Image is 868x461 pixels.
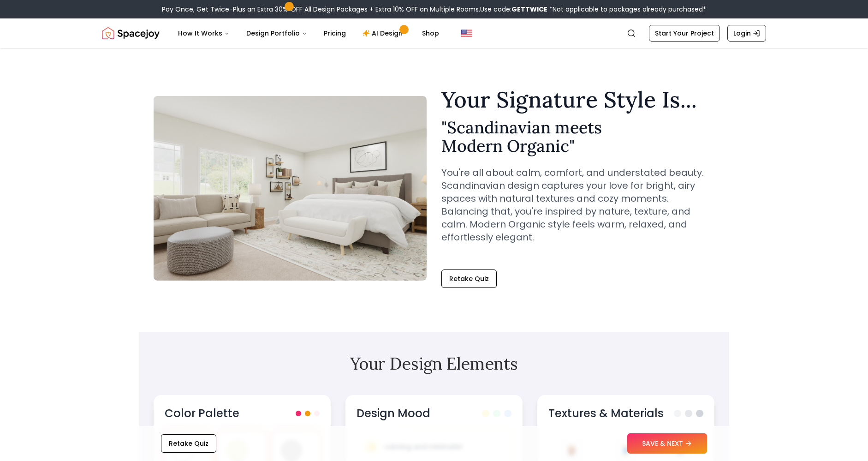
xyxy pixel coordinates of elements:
div: Pay Once, Get Twice-Plus an Extra 30% OFF All Design Packages + Extra 10% OFF on Multiple Rooms. [162,5,706,14]
h2: Your Design Elements [154,354,714,373]
a: AI Design [355,24,413,42]
nav: Main [171,24,446,42]
span: *Not applicable to packages already purchased* [547,5,706,14]
button: Retake Quiz [161,434,216,453]
a: Login [727,25,766,42]
button: Retake Quiz [441,269,497,288]
button: Design Portfolio [239,24,315,42]
h3: Color Palette [165,406,239,421]
h3: Design Mood [357,406,430,421]
h3: Textures & Materials [548,406,664,421]
a: Shop [415,24,446,42]
a: Pricing [316,24,353,42]
b: GETTWICE [511,5,547,14]
span: Use code: [480,5,547,14]
img: Spacejoy Logo [102,24,160,42]
a: Spacejoy [102,24,160,42]
h2: " Scandinavian meets Modern Organic " [441,118,714,155]
h1: Your Signature Style Is... [441,89,714,111]
img: United States [461,28,472,39]
img: Scandinavian meets Modern Organic Style Example [154,96,427,281]
button: How It Works [171,24,237,42]
a: Start Your Project [649,25,720,42]
nav: Global [102,18,766,48]
p: You're all about calm, comfort, and understated beauty. Scandinavian design captures your love fo... [441,166,714,244]
button: SAVE & NEXT [627,433,707,454]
